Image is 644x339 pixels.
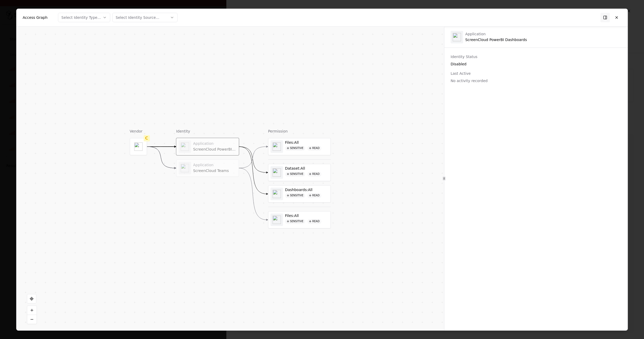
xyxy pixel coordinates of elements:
[451,61,621,66] div: Disabled
[116,15,159,20] div: Select Identity Source...
[285,187,328,192] div: Dashboards:All
[451,78,488,83] span: No activity recorded
[285,213,328,218] div: Files:All
[285,172,305,177] div: Sensitive
[451,71,621,76] div: Last Active
[61,15,101,20] div: Select Identity Type...
[307,193,321,198] div: read
[285,193,305,198] div: Sensitive
[307,219,321,224] div: read
[307,172,321,177] div: read
[193,168,237,173] div: ScreenCloud Teams
[144,135,150,141] div: C
[268,128,331,134] div: Permission
[176,128,239,134] div: Identity
[285,146,305,151] div: Sensitive
[112,13,178,22] button: Select Identity Source...
[130,128,147,134] div: Vendor
[451,54,621,59] div: Identity Status
[58,13,110,22] button: Select Identity Type...
[193,163,237,168] div: Application
[23,15,48,20] div: Access Graph
[453,33,461,41] img: entra
[193,141,237,146] div: Application
[193,147,237,152] div: ScreenCloud PowerBI Dashboards
[465,32,527,37] div: Application
[465,32,527,42] div: ScreenCloud PowerBI Dashboards
[285,166,328,171] div: Dataset:All
[285,219,305,224] div: Sensitive
[307,146,321,151] div: read
[285,140,328,145] div: Files:All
